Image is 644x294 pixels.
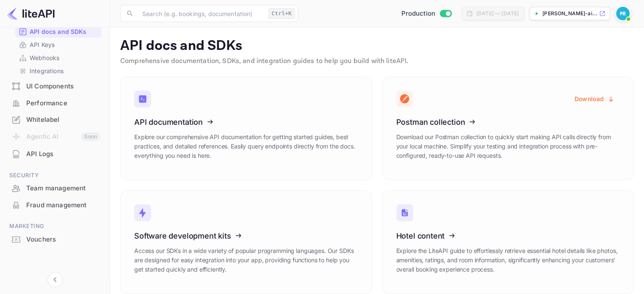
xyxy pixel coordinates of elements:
a: Performance [5,95,105,111]
a: Hotel contentExplore the LiteAPI guide to effortlessly retrieve essential hotel details like phot... [382,190,634,294]
div: UI Components [5,78,105,95]
span: Production [401,9,435,19]
p: Webhooks [30,53,59,62]
div: [DATE] — [DATE] [476,10,519,17]
div: API docs and SDKs [15,25,101,38]
p: Download our Postman collection to quickly start making API calls directly from your local machin... [396,132,620,160]
a: API Keys [19,40,98,49]
p: [PERSON_NAME]-ai... [542,10,597,17]
div: API Logs [5,146,105,162]
h3: Software development kits [134,231,358,240]
p: API docs and SDKs [30,27,87,36]
a: API documentationExplore our comprehensive API documentation for getting started guides, best pra... [120,77,372,180]
img: Franck Steve Essama [616,7,630,20]
div: Vouchers [5,231,105,248]
div: Switch to Sandbox mode [398,9,455,19]
div: Webhooks [15,52,101,64]
div: Integrations [15,65,101,77]
div: API Logs [26,149,100,159]
p: Explore our comprehensive API documentation for getting started guides, best practices, and detai... [134,132,358,160]
a: API docs and SDKs [19,27,98,36]
a: Team management [5,180,105,196]
p: Integrations [30,66,64,75]
button: Collapse navigation [47,272,63,287]
div: Team management [5,180,105,197]
a: Webhooks [19,53,98,62]
p: Explore the LiteAPI guide to effortlessly retrieve essential hotel details like photos, amenities... [396,246,620,274]
div: Whitelabel [5,112,105,128]
a: Whitelabel [5,112,105,127]
div: Ctrl+K [268,8,295,19]
div: Whitelabel [26,115,100,125]
h3: Postman collection [396,118,620,126]
div: UI Components [26,82,100,91]
p: API Keys [30,40,55,49]
a: Software development kitsAccess our SDKs in a wide variety of popular programming languages. Our ... [120,190,372,294]
p: Comprehensive documentation, SDKs, and integration guides to help you build with liteAPI. [120,56,634,66]
input: Search (e.g. bookings, documentation) [137,5,265,22]
div: Performance [26,99,100,108]
h3: Hotel content [396,231,620,240]
div: Vouchers [26,235,100,245]
span: Marketing [5,222,105,231]
a: API Logs [5,146,105,162]
div: Fraud management [26,201,100,210]
div: Fraud management [5,197,105,214]
div: Team management [26,184,100,193]
div: API Keys [15,38,101,51]
a: Integrations [19,66,98,75]
div: Performance [5,95,105,112]
span: Security [5,171,105,180]
button: Download [569,91,620,107]
p: Access our SDKs in a wide variety of popular programming languages. Our SDKs are designed for eas... [134,246,358,274]
p: API docs and SDKs [120,38,634,55]
img: LiteAPI logo [7,7,55,20]
a: Fraud management [5,197,105,213]
a: Vouchers [5,231,105,247]
a: UI Components [5,78,105,94]
h3: API documentation [134,118,358,126]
